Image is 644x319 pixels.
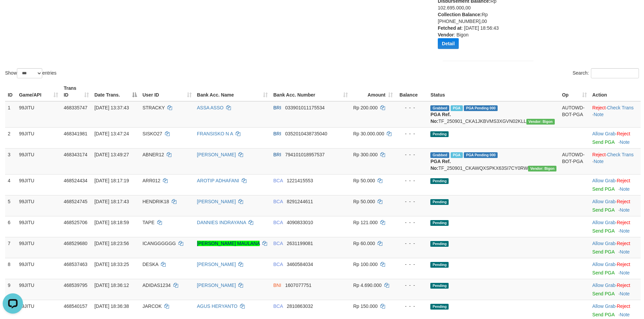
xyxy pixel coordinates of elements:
th: Bank Acc. Name: activate to sort column ascending [194,82,271,101]
span: Rp 150.000 [353,303,378,309]
a: [PERSON_NAME] [197,152,236,157]
span: Copy 033901011175534 to clipboard [285,105,325,110]
a: AROTIP ADHAFANI [197,178,239,183]
span: Pending [430,262,449,268]
td: 99JITU [16,174,61,195]
th: Status [428,82,559,101]
td: 7 [5,237,16,258]
span: BRI [273,152,281,157]
span: ABNER12 [142,152,164,157]
span: · [592,131,617,136]
td: AUTOWD-BOT-PGA [559,101,590,128]
td: 99JITU [16,127,61,148]
span: Rp 4.690.000 [353,283,382,288]
th: Balance [396,82,428,101]
td: · [590,127,641,148]
th: User ID: activate to sort column ascending [140,82,194,101]
a: Allow Grab [592,303,615,309]
span: 468525706 [64,220,87,225]
div: - - - [398,130,425,137]
a: Check Trans [607,152,634,157]
th: Game/API: activate to sort column ascending [16,82,61,101]
span: · [592,283,617,288]
span: Pending [430,178,449,184]
a: Allow Grab [592,131,615,136]
span: 468343174 [64,152,87,157]
a: Reject [617,199,630,204]
span: Rp 50.000 [353,199,375,204]
span: HENDRIK18 [142,199,169,204]
span: Copy 8291244611 to clipboard [287,199,313,204]
label: Search: [573,68,639,78]
a: Allow Grab [592,178,615,183]
span: [DATE] 13:47:24 [94,131,129,136]
span: ARR012 [142,178,160,183]
span: BCA [273,303,283,309]
span: Rp 100.000 [353,262,378,267]
a: Allow Grab [592,283,615,288]
a: Reject [617,262,630,267]
a: Send PGA [592,186,614,192]
span: 468540157 [64,303,87,309]
select: Showentries [17,68,42,78]
td: 99JITU [16,279,61,300]
a: Reject [617,303,630,309]
a: Note [620,249,630,255]
td: · · [590,101,641,128]
a: [PERSON_NAME] [197,262,236,267]
span: 468335747 [64,105,87,110]
input: Search: [591,68,639,78]
span: BRI [273,105,281,110]
td: TF_250901_CKAWQXSPKX63SI7CY0RW [428,148,559,174]
span: STRACKY [142,105,165,110]
a: Allow Grab [592,241,615,246]
span: Marked by aeklambo [451,105,462,111]
td: TF_250901_CKA1JKBVMS3XGVN02KLL [428,101,559,128]
td: 99JITU [16,258,61,279]
td: · · [590,148,641,174]
a: Note [620,186,630,192]
td: 99JITU [16,237,61,258]
span: 468539795 [64,283,87,288]
span: 468524434 [64,178,87,183]
span: · [592,220,617,225]
th: Op: activate to sort column ascending [559,82,590,101]
a: Note [620,291,630,296]
span: BCA [273,199,283,204]
a: Note [620,270,630,275]
td: · [590,216,641,237]
span: [DATE] 18:23:56 [94,241,129,246]
span: 468341981 [64,131,87,136]
a: Send PGA [592,228,614,234]
span: Copy 2810863032 to clipboard [287,303,313,309]
label: Show entries [5,68,56,78]
span: 468537463 [64,262,87,267]
span: Copy 0352010438735040 to clipboard [285,131,328,136]
td: 5 [5,195,16,216]
div: - - - [398,240,425,247]
span: · [592,303,617,309]
b: Fetched at [438,25,461,31]
a: ASSA ASSO [197,105,224,110]
span: Copy 3460584034 to clipboard [287,262,313,267]
span: [DATE] 13:49:27 [94,152,129,157]
th: Amount: activate to sort column ascending [351,82,396,101]
td: 8 [5,258,16,279]
a: FRANSISKO N A [197,131,233,136]
a: Reject [617,241,630,246]
span: Pending [430,304,449,310]
span: BCA [273,178,283,183]
span: BCA [273,241,283,246]
span: Grabbed [430,152,449,158]
a: Allow Grab [592,262,615,267]
td: 99JITU [16,148,61,174]
a: Send PGA [592,207,614,213]
span: · [592,178,617,183]
button: Detail [438,38,459,49]
span: Rp 200.000 [353,105,378,110]
a: Allow Grab [592,220,615,225]
a: Send PGA [592,312,614,317]
span: Copy 1221415553 to clipboard [287,178,313,183]
b: PGA Ref. No: [430,112,451,124]
span: ADIDAS1234 [142,283,170,288]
